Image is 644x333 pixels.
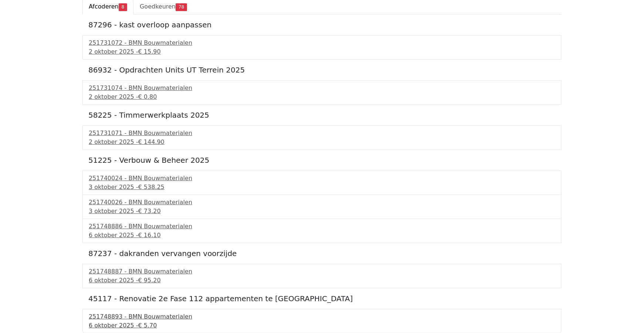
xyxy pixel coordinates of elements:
span: 78 [176,3,187,11]
div: 251740026 - BMN Bouwmaterialen [89,198,555,207]
a: 251731072 - BMN Bouwmaterialen2 oktober 2025 -€ 15.90 [89,38,555,56]
h5: 87296 - kast overloop aanpassen [88,20,556,29]
a: 251740026 - BMN Bouwmaterialen3 oktober 2025 -€ 73.20 [89,198,555,216]
span: € 16.10 [138,232,161,239]
div: 3 oktober 2025 - [89,207,555,216]
span: € 95.20 [138,277,161,284]
a: 251748893 - BMN Bouwmaterialen6 oktober 2025 -€ 5.70 [89,312,555,330]
div: 3 oktober 2025 - [89,183,555,192]
div: 251740024 - BMN Bouwmaterialen [89,174,555,183]
div: 251731074 - BMN Bouwmaterialen [89,84,555,92]
div: 251748886 - BMN Bouwmaterialen [89,222,555,231]
a: 251740024 - BMN Bouwmaterialen3 oktober 2025 -€ 538.25 [89,174,555,192]
div: 251748887 - BMN Bouwmaterialen [89,267,555,276]
div: 2 oktober 2025 - [89,47,555,56]
a: 251748886 - BMN Bouwmaterialen6 oktober 2025 -€ 16.10 [89,222,555,240]
h5: 45117 - Renovatie 2e Fase 112 appartementen te [GEOGRAPHIC_DATA] [88,294,556,303]
div: 251731072 - BMN Bouwmaterialen [89,38,555,47]
div: 251731071 - BMN Bouwmaterialen [89,129,555,138]
span: Goedkeuren [140,3,176,10]
a: 251748887 - BMN Bouwmaterialen6 oktober 2025 -€ 95.20 [89,267,555,285]
span: € 5.70 [138,322,157,329]
div: 2 oktober 2025 - [89,92,555,101]
span: € 0.80 [138,93,157,100]
a: 251731071 - BMN Bouwmaterialen2 oktober 2025 -€ 144.90 [89,129,555,147]
h5: 87237 - dakranden vervangen voorzijde [88,249,556,258]
div: 2 oktober 2025 - [89,138,555,147]
div: 6 oktober 2025 - [89,321,555,330]
h5: 86932 - Opdrachten Units UT Terrein 2025 [88,65,556,74]
div: 6 oktober 2025 - [89,276,555,285]
span: Afcoderen [89,3,119,10]
div: 6 oktober 2025 - [89,231,555,240]
a: 251731074 - BMN Bouwmaterialen2 oktober 2025 -€ 0.80 [89,84,555,101]
span: € 538.25 [138,184,165,191]
span: € 73.20 [138,208,161,215]
div: 251748893 - BMN Bouwmaterialen [89,312,555,321]
span: € 15.90 [138,48,161,55]
h5: 58225 - Timmerwerkplaats 2025 [88,111,556,120]
h5: 51225 - Verbouw & Beheer 2025 [88,156,556,165]
span: € 144.90 [138,138,165,145]
span: 8 [119,3,127,11]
